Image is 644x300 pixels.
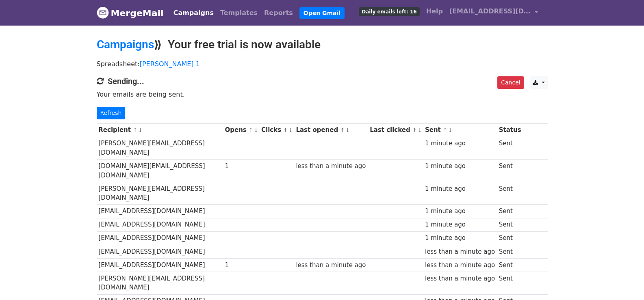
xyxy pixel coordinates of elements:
[497,231,523,245] td: Sent
[423,123,497,137] th: Sent
[418,127,422,133] a: ↓
[296,261,366,270] div: less than a minute ago
[259,123,294,137] th: Clicks
[497,218,523,231] td: Sent
[97,76,548,86] h4: Sending...
[283,127,288,133] a: ↑
[97,245,223,258] td: [EMAIL_ADDRESS][DOMAIN_NAME]
[497,76,524,89] a: Cancel
[443,127,447,133] a: ↑
[97,205,223,218] td: [EMAIL_ADDRESS][DOMAIN_NAME]
[294,123,368,137] th: Last opened
[97,123,223,137] th: Recipient
[97,4,164,22] a: MergeMail
[425,247,495,257] div: less than a minute ago
[217,5,261,21] a: Templates
[97,182,223,205] td: [PERSON_NAME][EMAIL_ADDRESS][DOMAIN_NAME]
[97,137,223,160] td: [PERSON_NAME][EMAIL_ADDRESS][DOMAIN_NAME]
[425,220,495,229] div: 1 minute ago
[446,3,541,22] a: [EMAIL_ADDRESS][DOMAIN_NAME]
[425,184,495,194] div: 1 minute ago
[97,272,223,294] td: [PERSON_NAME][EMAIL_ADDRESS][DOMAIN_NAME]
[97,38,154,51] a: Campaigns
[368,123,423,137] th: Last clicked
[425,233,495,243] div: 1 minute ago
[97,231,223,245] td: [EMAIL_ADDRESS][DOMAIN_NAME]
[356,3,423,19] a: Daily emails left: 16
[249,127,253,133] a: ↑
[497,160,523,182] td: Sent
[497,137,523,160] td: Sent
[425,207,495,216] div: 1 minute ago
[288,127,293,133] a: ↓
[425,274,495,283] div: less than a minute ago
[261,5,296,21] a: Reports
[497,272,523,294] td: Sent
[225,261,257,270] div: 1
[423,3,446,19] a: Help
[412,127,417,133] a: ↑
[425,162,495,171] div: 1 minute ago
[133,127,137,133] a: ↑
[140,60,200,68] a: [PERSON_NAME] 1
[170,5,217,21] a: Campaigns
[449,6,531,16] span: [EMAIL_ADDRESS][DOMAIN_NAME]
[138,127,143,133] a: ↓
[296,162,366,171] div: less than a minute ago
[497,182,523,205] td: Sent
[345,127,350,133] a: ↓
[299,7,345,19] a: Open Gmail
[448,127,453,133] a: ↓
[497,258,523,272] td: Sent
[359,7,419,16] span: Daily emails left: 16
[425,139,495,148] div: 1 minute ago
[97,160,223,182] td: [DOMAIN_NAME][EMAIL_ADDRESS][DOMAIN_NAME]
[97,258,223,272] td: [EMAIL_ADDRESS][DOMAIN_NAME]
[97,6,109,19] img: MergeMail logo
[225,162,257,171] div: 1
[497,245,523,258] td: Sent
[497,205,523,218] td: Sent
[97,38,548,52] h2: ⟫ Your free trial is now available
[97,218,223,231] td: [EMAIL_ADDRESS][DOMAIN_NAME]
[97,60,548,68] p: Spreadsheet:
[97,90,548,99] p: Your emails are being sent.
[97,107,126,119] a: Refresh
[497,123,523,137] th: Status
[223,123,260,137] th: Opens
[425,261,495,270] div: less than a minute ago
[340,127,345,133] a: ↑
[254,127,258,133] a: ↓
